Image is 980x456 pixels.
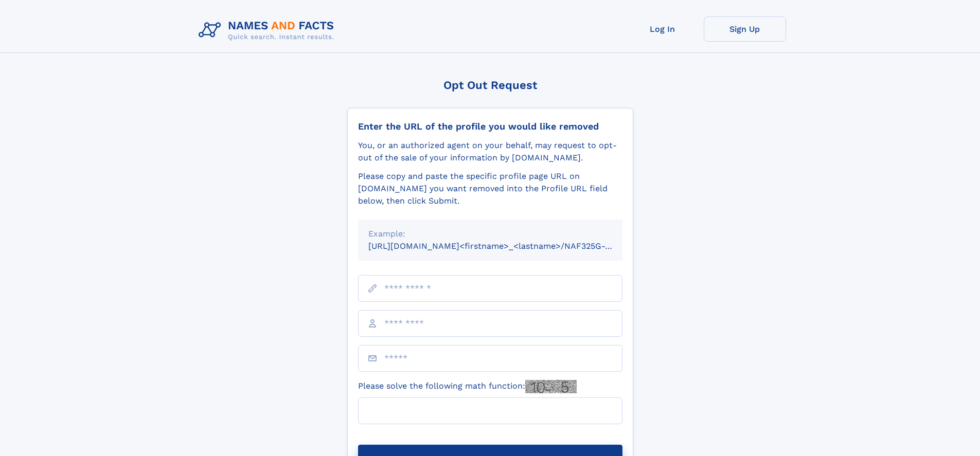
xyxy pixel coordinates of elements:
[358,170,622,207] div: Please copy and paste the specific profile page URL on [DOMAIN_NAME] you want removed into the Pr...
[358,380,577,393] label: Please solve the following math function:
[704,16,786,42] a: Sign Up
[368,228,612,240] div: Example:
[621,16,704,42] a: Log In
[194,16,343,44] img: Logo Names and Facts
[358,121,622,132] div: Enter the URL of the profile you would like removed
[358,139,622,164] div: You, or an authorized agent on your behalf, may request to opt-out of the sale of your informatio...
[368,241,642,251] small: [URL][DOMAIN_NAME]<firstname>_<lastname>/NAF325G-xxxxxxxx
[347,79,633,92] div: Opt Out Request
